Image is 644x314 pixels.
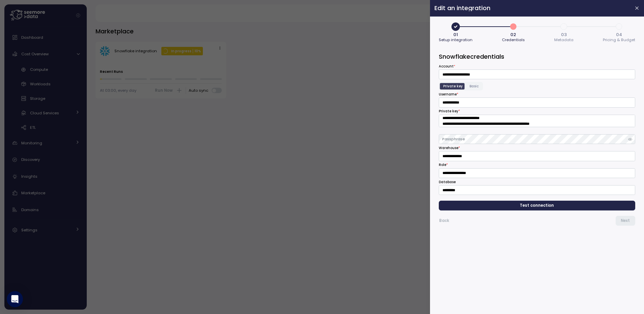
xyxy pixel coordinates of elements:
span: 2 [508,21,519,32]
span: 02 [511,32,516,37]
span: Setup integration [439,38,473,42]
span: 4 [613,21,625,32]
button: Next [616,216,635,226]
button: 404Pricing & Budget [603,21,635,44]
span: 01 [453,32,458,37]
span: Pricing & Budget [603,38,635,42]
span: Basic [469,84,479,89]
span: Next [621,216,630,225]
span: Private key [443,84,463,89]
span: 04 [616,32,622,37]
h2: Edit an integration [434,5,629,11]
button: 202Credentials [502,21,525,44]
span: 03 [561,32,567,37]
button: 01Setup integration [439,21,473,44]
span: Test connection [520,201,554,210]
span: Credentials [502,38,525,42]
button: Back [439,216,450,226]
h3: Snowflake credentials [439,52,635,61]
span: Back [439,216,449,225]
button: Test connection [439,201,635,210]
div: Open Intercom Messenger [7,291,23,307]
span: 3 [558,21,570,32]
button: 303Metadata [554,21,573,44]
span: Metadata [554,38,573,42]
